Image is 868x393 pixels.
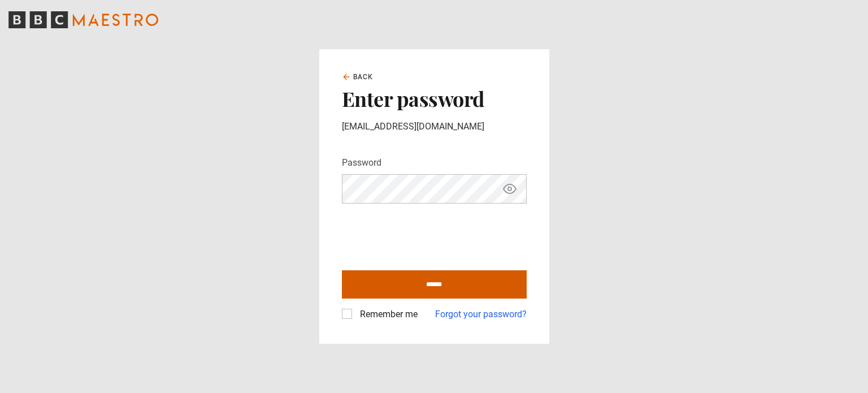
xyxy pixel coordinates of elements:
p: [EMAIL_ADDRESS][DOMAIN_NAME] [342,120,527,133]
a: Forgot your password? [435,308,527,321]
a: Back [342,72,374,82]
svg: BBC Maestro [8,11,158,28]
iframe: reCAPTCHA [342,213,514,257]
h2: Enter password [342,87,527,110]
label: Password [342,156,381,170]
button: Show password [500,179,519,199]
label: Remember me [355,308,418,321]
span: Back [353,72,374,82]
